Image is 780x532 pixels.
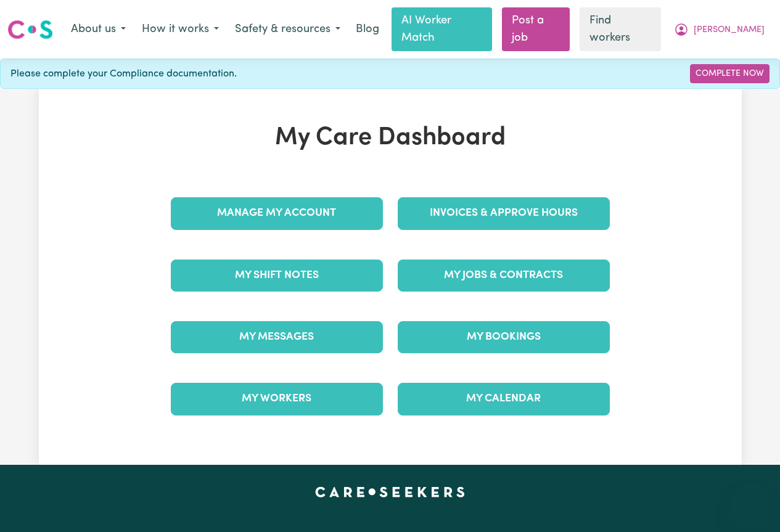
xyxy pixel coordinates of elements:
[398,383,610,415] a: My Calendar
[171,383,383,415] a: My Workers
[171,197,383,229] a: Manage My Account
[398,197,610,229] a: Invoices & Approve Hours
[666,17,773,43] button: My Account
[398,260,610,292] a: My Jobs & Contracts
[163,123,617,153] h1: My Care Dashboard
[10,67,237,81] span: Please complete your Compliance documentation.
[171,321,383,353] a: My Messages
[694,23,765,37] span: [PERSON_NAME]
[7,15,53,44] a: Careseekers logo
[63,17,134,43] button: About us
[315,487,465,497] a: Careseekers home page
[690,64,770,83] a: Complete Now
[348,16,387,43] a: Blog
[398,321,610,353] a: My Bookings
[580,7,661,51] a: Find workers
[731,483,770,522] iframe: Button to launch messaging window
[227,17,348,43] button: Safety & resources
[134,17,227,43] button: How it works
[171,260,383,292] a: My Shift Notes
[502,7,570,51] a: Post a job
[7,18,53,41] img: Careseekers logo
[392,7,492,51] a: AI Worker Match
